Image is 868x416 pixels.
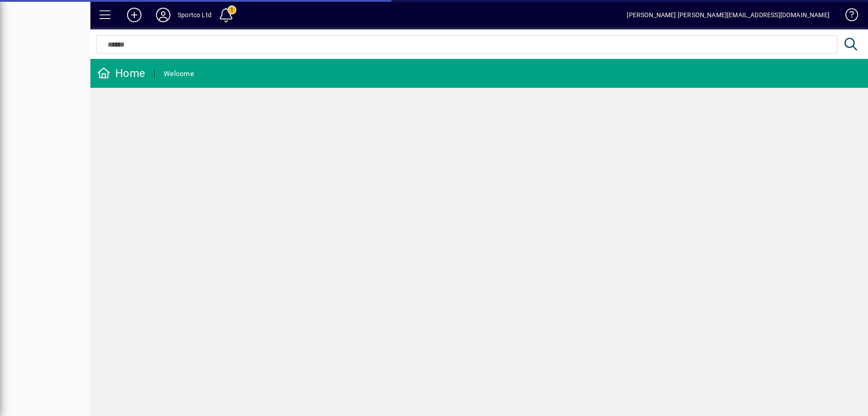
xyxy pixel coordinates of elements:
div: Home [97,66,145,81]
a: Knowledge Base [839,2,857,31]
div: Sportco Ltd [178,8,212,22]
button: Add [120,7,149,23]
button: Profile [149,7,178,23]
div: Welcome [164,67,194,81]
div: [PERSON_NAME] [PERSON_NAME][EMAIL_ADDRESS][DOMAIN_NAME] [627,8,830,22]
